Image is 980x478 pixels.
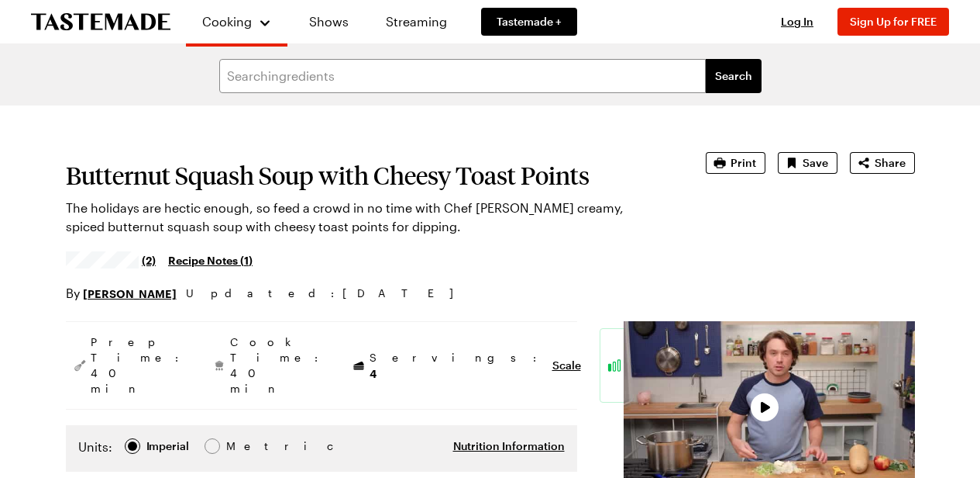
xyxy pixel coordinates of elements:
[781,15,813,28] span: Log In
[778,152,837,174] button: Save recipe
[850,152,915,174] button: Share
[201,6,272,37] button: Cooking
[850,15,937,28] span: Sign Up for FREE
[142,252,156,268] span: (2)
[230,334,326,397] span: Cook Time: 40 min
[706,59,762,93] button: filters
[751,393,779,421] button: Play Video
[453,438,565,454] button: Nutrition Information
[66,284,177,303] p: By
[370,350,545,382] span: Servings:
[552,358,581,373] button: Scale
[31,13,170,31] a: To Tastemade Home Page
[706,152,765,174] button: Print
[766,14,828,29] button: Log In
[875,155,906,171] span: Share
[168,251,253,268] a: Recipe Notes (1)
[66,254,156,266] a: 4.5/5 stars from 2 reviews
[66,161,662,189] h1: Butternut Squash Soup with Cheesy Toast Points
[186,285,469,302] span: Updated : [DATE]
[78,438,112,456] label: Units:
[202,14,252,29] span: Cooking
[66,199,662,236] p: The holidays are hectic enough, so feed a crowd in no time with Chef [PERSON_NAME] creamy, spiced...
[91,334,187,397] span: Prep Time: 40 min
[803,155,828,171] span: Save
[715,68,752,84] span: Search
[837,8,949,36] button: Sign Up for FREE
[83,285,177,302] a: [PERSON_NAME]
[226,438,260,455] span: Metric
[370,365,377,380] span: 4
[78,438,259,459] div: Imperial Metric
[146,438,189,455] div: Imperial
[497,14,562,29] span: Tastemade +
[146,438,191,455] span: Imperial
[481,8,577,36] a: Tastemade +
[731,155,756,171] span: Print
[226,438,259,455] div: Metric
